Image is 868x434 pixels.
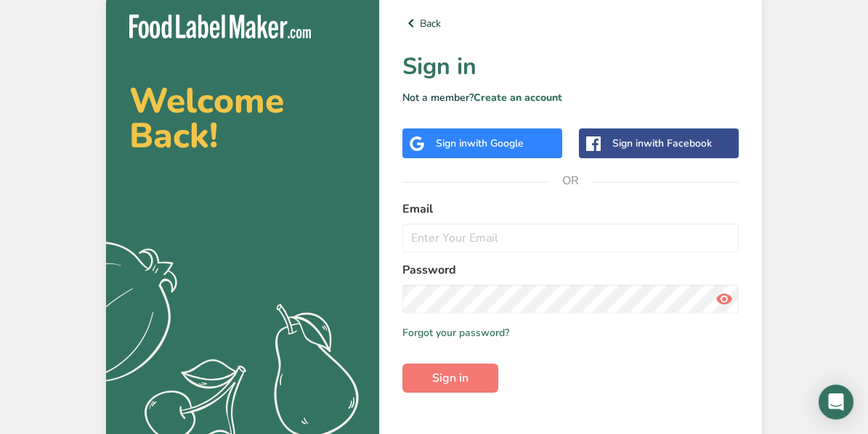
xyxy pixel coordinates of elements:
[436,136,524,151] div: Sign in
[819,385,853,419] div: Open Intercom Messenger
[129,83,356,153] h2: Welcome Back!
[402,90,739,105] p: Not a member?
[467,136,524,150] span: with Google
[402,325,509,340] a: Forgot your password?
[644,136,712,150] span: with Facebook
[612,136,712,151] div: Sign in
[549,159,593,202] span: OR
[402,261,739,279] label: Password
[129,15,311,38] img: Food Label Maker
[432,369,469,387] span: Sign in
[402,364,498,393] button: Sign in
[402,200,739,218] label: Email
[474,91,562,105] a: Create an account
[402,224,739,253] input: Enter Your Email
[402,49,739,84] h1: Sign in
[402,15,739,32] a: Back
